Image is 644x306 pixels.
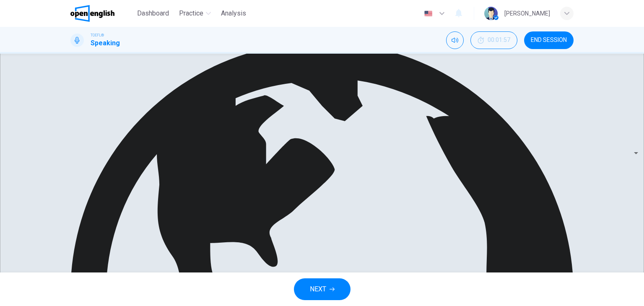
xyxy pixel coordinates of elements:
[470,31,517,49] button: 00:01:57
[176,6,214,21] button: Practice
[179,8,203,18] span: Practice
[504,8,550,18] div: [PERSON_NAME]
[310,283,326,295] span: NEXT
[91,38,120,48] h1: Speaking
[484,7,498,20] img: Profile picture
[446,31,464,49] div: Mute
[91,32,104,38] span: TOEFL®
[134,6,172,21] button: Dashboard
[423,10,434,17] img: en
[470,31,517,49] div: Hide
[70,5,134,22] a: OpenEnglish logo
[531,37,567,44] span: END SESSION
[70,5,114,22] img: OpenEnglish logo
[488,37,510,44] span: 00:01:57
[221,8,246,18] span: Analysis
[218,6,249,21] button: Analysis
[294,278,351,300] button: NEXT
[137,8,169,18] span: Dashboard
[524,31,574,49] button: END SESSION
